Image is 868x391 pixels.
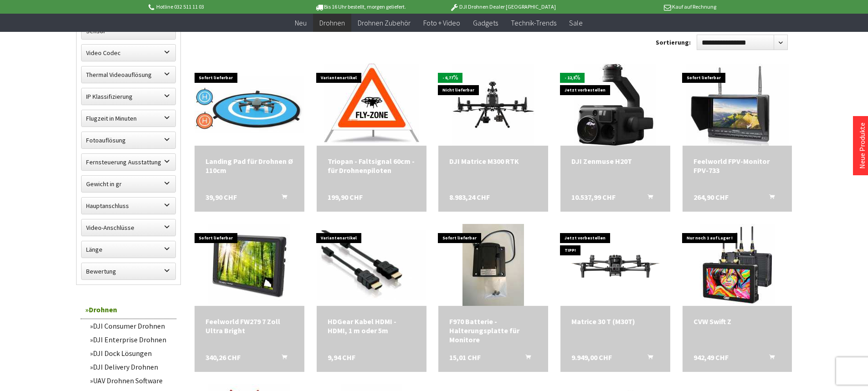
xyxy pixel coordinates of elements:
[449,317,537,344] a: F970 Batterie - Halterungsplatte für Monitore 15,01 CHF In den Warenkorb
[758,193,780,204] button: In den Warenkorb
[82,66,175,83] label: Thermal Videoauflösung
[205,317,293,335] div: Feelworld FW279 7 Zoll Ultra Bright
[147,1,289,12] p: Hotline 032 511 11 03
[85,360,176,374] a: DJI Delivery Drohnen
[637,193,658,204] button: In den Warenkorb
[324,64,419,146] img: Triopan - Faltsignal 60cm - für Drohnenpiloten
[462,224,524,306] img: F970 Batterie - Halterungsplatte für Monitore
[85,346,176,360] a: DJI Dock Lösungen
[571,317,659,326] div: Matrice 30 T (M30T)
[81,300,176,319] a: Drohnen
[637,353,658,365] button: In den Warenkorb
[511,18,556,27] span: Technik-Trends
[758,353,780,365] button: In den Warenkorb
[85,374,176,387] a: UAV Drohnen Software
[208,224,290,306] img: Feelworld FW279 7 Zoll Ultra Bright
[328,317,416,335] div: HDGear Kabel HDMI - HDMI, 1 m oder 5m
[571,193,616,202] span: 10.537,99 CHF
[514,353,536,365] button: In den Warenkorb
[82,154,175,170] label: Fernsteuerung Ausstattung
[467,14,504,32] a: Gadgets
[449,157,537,166] div: DJI Matrice M300 RTK
[82,88,175,105] label: IP Klassifizierung
[271,353,293,365] button: In den Warenkorb
[449,353,481,362] span: 15,01 CHF
[574,1,716,12] p: Kauf auf Rechnung
[328,353,355,362] span: 9,94 CHF
[205,317,293,335] a: Feelworld FW279 7 Zoll Ultra Bright 340,26 CHF In den Warenkorb
[417,14,467,32] a: Foto + Video
[693,193,729,202] span: 264,90 CHF
[205,157,293,175] a: Landing Pad für Drohnen Ø 110cm 39,90 CHF In den Warenkorb
[571,157,659,166] div: DJI Zenmuse H20T
[656,35,691,50] label: Sortierung:
[358,18,411,27] span: Drohnen Zubehör
[858,122,867,169] a: Neue Produkte
[560,234,670,296] img: Matrice 30 T (M30T)
[351,14,417,32] a: Drohnen Zubehör
[693,317,781,326] div: CVW Swift Z
[82,132,175,148] label: Fotoauflösung
[693,157,781,175] a: Feelworld FPV-Monitor FPV-733 264,90 CHF In den Warenkorb
[571,353,612,362] span: 9.949,00 CHF
[82,263,175,279] label: Bewertung
[449,317,537,344] div: F970 Batterie - Halterungsplatte für Monitore
[328,193,363,202] span: 199,90 CHF
[82,198,175,214] label: Hauptanschluss
[85,333,176,346] a: DJI Enterprise Drohnen
[473,18,498,27] span: Gadgets
[82,176,175,192] label: Gewicht in gr
[317,230,426,300] img: HDGear Kabel HDMI - HDMI, 1 m oder 5m
[693,157,781,175] div: Feelworld FPV-Monitor FPV-733
[288,14,313,32] a: Neu
[82,110,175,127] label: Flugzeit in Minuten
[195,76,304,133] img: Landing Pad für Drohnen Ø 110cm
[289,1,431,12] p: Bis 16 Uhr bestellt, morgen geliefert.
[571,317,659,326] a: Matrice 30 T (M30T) 9.949,00 CHF In den Warenkorb
[431,1,574,12] p: DJI Drohnen Dealer [GEOGRAPHIC_DATA]
[452,64,534,146] img: DJI Matrice M300 RTK
[328,157,416,175] div: Triopan - Faltsignal 60cm - für Drohnenpiloten
[571,157,659,166] a: DJI Zenmuse H20T 10.537,99 CHF In den Warenkorb
[313,14,351,32] a: Drohnen
[328,317,416,335] a: HDGear Kabel HDMI - HDMI, 1 m oder 5m 9,94 CHF
[423,18,460,27] span: Foto + Video
[319,18,345,27] span: Drohnen
[205,353,241,362] span: 340,26 CHF
[82,241,175,258] label: Länge
[82,219,175,236] label: Video-Anschlüsse
[574,64,656,146] img: DJI Zenmuse H20T
[328,157,416,175] a: Triopan - Faltsignal 60cm - für Drohnenpiloten 199,90 CHF
[295,18,307,27] span: Neu
[205,193,237,202] span: 39,90 CHF
[271,193,293,204] button: In den Warenkorb
[449,193,490,202] span: 8.983,24 CHF
[693,353,729,362] span: 942,49 CHF
[693,317,781,326] a: CVW Swift Z 942,49 CHF In den Warenkorb
[563,14,589,32] a: Sale
[504,14,563,32] a: Technik-Trends
[82,45,175,61] label: Video Codec
[85,319,176,333] a: DJI Consumer Drohnen
[569,18,583,27] span: Sale
[700,224,775,306] img: CVW Swift Z
[686,64,789,146] img: Feelworld FPV-Monitor FPV-733
[205,157,293,175] div: Landing Pad für Drohnen Ø 110cm
[449,157,537,166] a: DJI Matrice M300 RTK 8.983,24 CHF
